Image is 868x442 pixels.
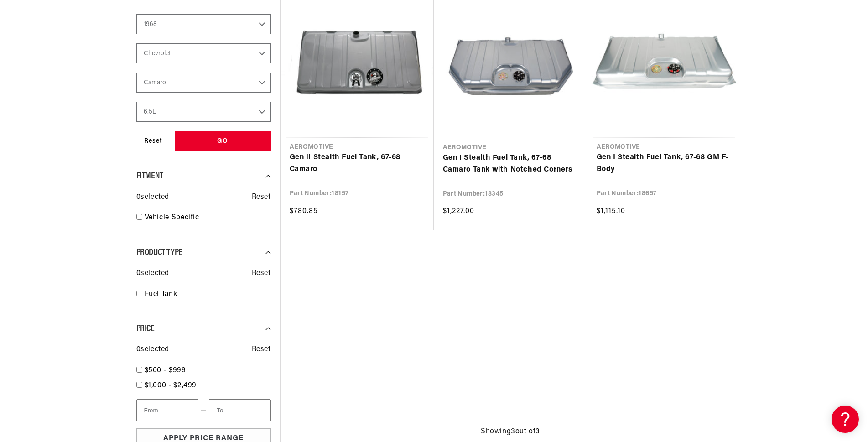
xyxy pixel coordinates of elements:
[145,367,186,374] span: $500 - $999
[136,248,182,257] span: Product Type
[175,131,271,151] div: GO
[136,73,271,93] select: Model
[252,344,271,356] span: Reset
[136,192,169,203] span: 0 selected
[136,399,198,421] input: From
[145,212,271,224] a: Vehicle Specific
[136,43,271,63] select: Make
[136,102,271,122] select: Engine
[145,382,197,389] span: $1,000 - $2,499
[200,405,207,416] span: —
[136,324,155,333] span: Price
[209,399,270,421] input: To
[136,268,169,280] span: 0 selected
[145,289,271,301] a: Fuel Tank
[136,172,163,181] span: Fitment
[136,14,271,34] select: Year
[136,131,170,151] div: Reset
[597,152,732,175] a: Gen I Stealth Fuel Tank, 67-68 GM F-Body
[290,152,425,175] a: Gen II Stealth Fuel Tank, 67-68 Camaro
[443,152,578,176] a: Gen I Stealth Fuel Tank, 67-68 Camaro Tank with Notched Corners
[136,344,169,356] span: 0 selected
[252,268,271,280] span: Reset
[481,426,540,438] span: Showing 3 out of 3
[252,192,271,203] span: Reset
